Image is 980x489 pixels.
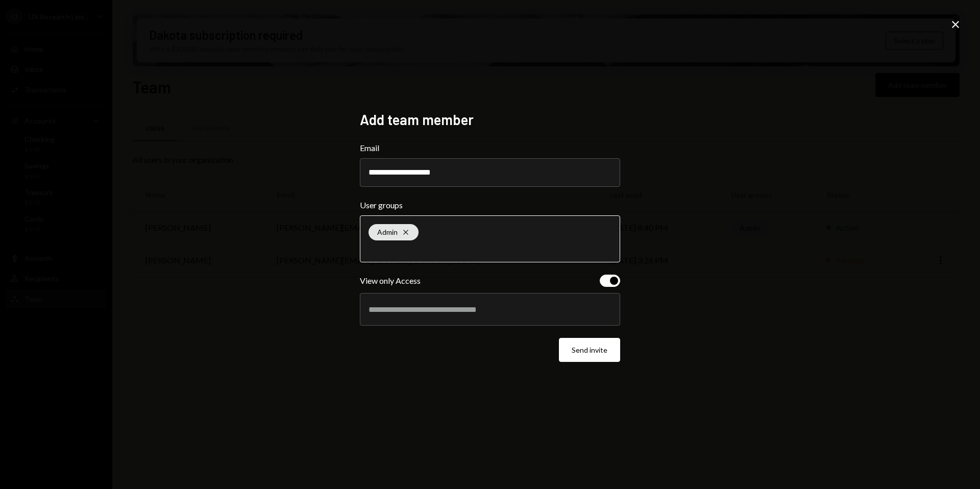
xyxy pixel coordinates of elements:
[360,199,620,211] label: User groups
[598,243,610,256] keeper-lock: Open Keeper Popup
[360,275,421,287] div: View only Access
[559,338,620,362] button: Send invite
[369,224,419,240] div: Admin
[360,142,620,154] label: Email
[360,110,620,130] h2: Add team member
